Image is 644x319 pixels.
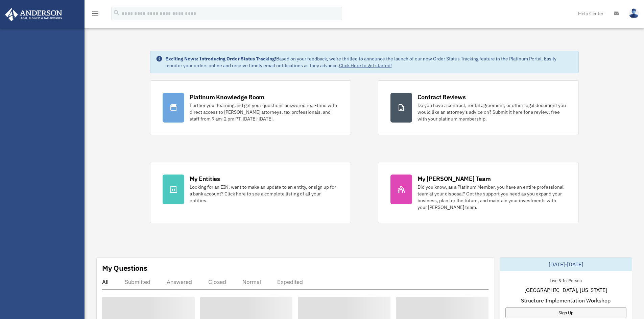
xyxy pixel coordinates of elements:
a: Contract Reviews Do you have a contract, rental agreement, or other legal document you would like... [378,80,579,135]
a: Platinum Knowledge Room Further your learning and get your questions answered real-time with dire... [150,80,351,135]
img: Anderson Advisors Platinum Portal [3,8,64,21]
div: Contract Reviews [418,93,466,101]
div: Answered [167,278,192,285]
div: My [PERSON_NAME] Team [418,175,491,183]
div: Closed [208,278,226,285]
div: Expedited [277,278,303,285]
a: My Entities Looking for an EIN, want to make an update to an entity, or sign up for a bank accoun... [150,162,351,223]
div: All [102,278,109,285]
div: Further your learning and get your questions answered real-time with direct access to [PERSON_NAM... [190,102,338,122]
strong: Exciting News: Introducing Order Status Tracking! [165,56,276,62]
span: Structure Implementation Workshop [521,296,611,304]
div: Platinum Knowledge Room [190,93,265,101]
div: [DATE]-[DATE] [500,258,632,271]
a: Click Here to get started! [339,62,392,69]
i: search [113,9,120,17]
div: Looking for an EIN, want to make an update to an entity, or sign up for a bank account? Click her... [190,184,338,204]
a: Sign Up [505,307,626,318]
span: [GEOGRAPHIC_DATA], [US_STATE] [524,286,607,294]
div: Did you know, as a Platinum Member, you have an entire professional team at your disposal? Get th... [418,184,566,211]
a: menu [91,12,99,18]
a: My [PERSON_NAME] Team Did you know, as a Platinum Member, you have an entire professional team at... [378,162,579,223]
div: My Entities [190,175,220,183]
div: Live & In-Person [544,276,587,284]
div: Normal [242,278,261,285]
img: User Pic [629,8,639,18]
div: Based on your feedback, we're thrilled to announce the launch of our new Order Status Tracking fe... [165,55,573,69]
div: Submitted [125,278,150,285]
div: My Questions [102,263,147,273]
i: menu [91,9,99,18]
div: Do you have a contract, rental agreement, or other legal document you would like an attorney's ad... [418,102,566,122]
